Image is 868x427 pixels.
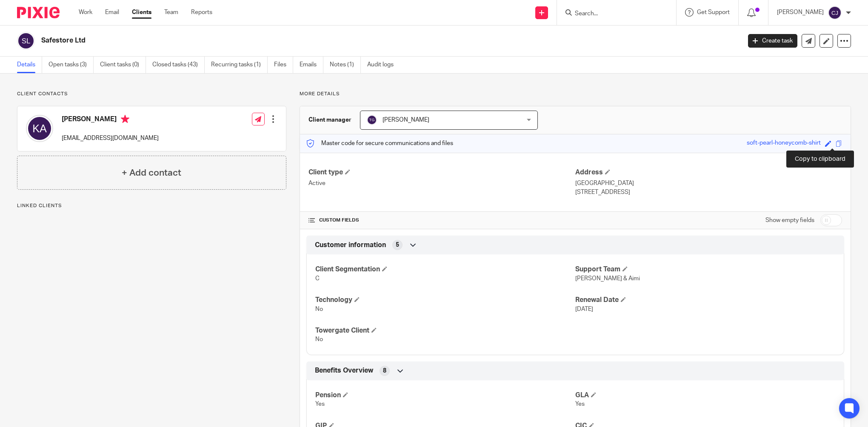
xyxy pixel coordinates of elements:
[575,306,593,312] span: [DATE]
[308,179,575,188] p: Active
[575,265,835,274] h4: Support Team
[697,9,730,15] span: Get Support
[17,32,35,50] img: svg%3E
[62,134,159,142] p: [EMAIL_ADDRESS][DOMAIN_NAME]
[152,57,205,73] a: Closed tasks (43)
[122,166,181,179] h4: + Add contact
[164,8,178,17] a: Team
[748,34,797,48] a: Create task
[274,57,293,73] a: Files
[79,8,92,17] a: Work
[191,8,212,17] a: Reports
[396,241,399,249] span: 5
[308,168,575,177] h4: Client type
[300,91,851,97] p: More details
[575,168,842,177] h4: Address
[575,276,640,282] span: [PERSON_NAME] & Aimi
[17,7,60,18] img: Pixie
[747,139,821,148] div: soft-pearl-honeycomb-shirt
[300,57,323,73] a: Emails
[765,216,814,225] label: Show empty fields
[308,217,575,224] h4: CUSTOM FIELDS
[17,91,286,97] p: Client contacts
[308,116,351,124] h3: Client manager
[575,179,842,188] p: [GEOGRAPHIC_DATA]
[17,202,286,209] p: Linked clients
[315,296,575,305] h4: Technology
[211,57,268,73] a: Recurring tasks (1)
[41,36,597,45] h2: Safestore Ltd
[62,115,159,125] h4: [PERSON_NAME]
[315,391,575,400] h4: Pension
[383,367,386,375] span: 8
[777,8,824,17] p: [PERSON_NAME]
[575,296,835,305] h4: Renewal Date
[367,57,400,73] a: Audit logs
[315,265,575,274] h4: Client Segmentation
[105,8,119,17] a: Email
[17,57,42,73] a: Details
[306,139,453,148] p: Master code for secure communications and files
[315,336,323,342] span: No
[121,115,129,123] i: Primary
[315,401,325,407] span: Yes
[315,326,575,335] h4: Towergate Client
[574,10,651,18] input: Search
[330,57,361,73] a: Notes (1)
[315,306,323,312] span: No
[132,8,151,17] a: Clients
[383,117,429,123] span: [PERSON_NAME]
[367,115,377,125] img: svg%3E
[315,276,320,282] span: C
[575,391,835,400] h4: GLA
[315,241,386,250] span: Customer information
[26,115,53,142] img: svg%3E
[575,401,585,407] span: Yes
[315,366,373,375] span: Benefits Overview
[49,57,94,73] a: Open tasks (3)
[828,6,842,20] img: svg%3E
[100,57,146,73] a: Client tasks (0)
[575,188,842,196] p: [STREET_ADDRESS]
